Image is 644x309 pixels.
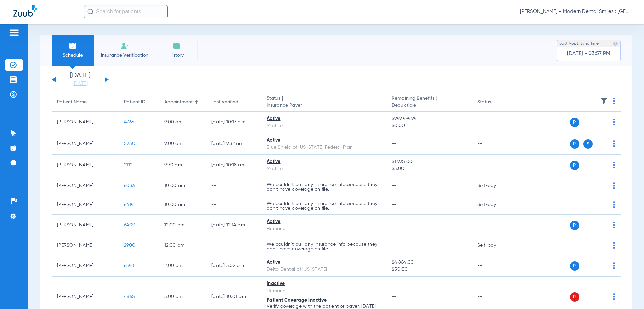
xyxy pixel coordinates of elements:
span: P [570,261,579,271]
th: Status [472,93,517,112]
div: Delta Dental of [US_STATE] [267,266,381,273]
span: $3.00 [392,165,466,172]
td: 12:00 PM [159,215,206,236]
td: 9:00 AM [159,133,206,155]
span: P [570,292,579,302]
span: -- [392,183,397,188]
span: $4,864.00 [392,259,466,266]
td: -- [206,176,261,195]
img: group-dot-blue.svg [613,262,615,269]
img: Manual Insurance Verification [121,42,129,50]
span: Schedule [57,52,89,59]
img: group-dot-blue.svg [613,242,615,249]
span: P [570,221,579,230]
span: -- [392,294,397,299]
img: x.svg [598,201,605,208]
span: $1,925.00 [392,158,466,165]
span: -- [392,243,397,248]
span: P [570,139,579,149]
div: Patient ID [124,99,145,106]
td: [PERSON_NAME] [52,255,119,277]
img: Search Icon [87,9,93,15]
div: Appointment [164,99,193,106]
span: P [570,118,579,127]
td: -- [472,155,517,176]
div: Active [267,259,381,266]
img: filter.svg [601,98,607,104]
td: Self-pay [472,236,517,255]
img: Zuub Logo [13,5,37,17]
span: 6398 [124,263,134,268]
img: x.svg [598,162,605,168]
td: 10:00 AM [159,176,206,195]
td: -- [206,236,261,255]
span: S [583,139,593,149]
span: $50.00 [392,266,466,273]
p: We couldn’t pull any insurance info because they don’t have coverage on file. [267,182,381,192]
img: x.svg [598,182,605,189]
span: -- [392,202,397,207]
img: group-dot-blue.svg [613,98,615,104]
div: Patient ID [124,99,154,106]
td: Self-pay [472,176,517,195]
div: Last Verified [211,99,256,106]
span: Insurance Verification [99,52,151,59]
img: group-dot-blue.svg [613,162,615,168]
span: 4865 [124,294,135,299]
span: Last Appt. Sync Time: [559,40,600,47]
p: We couldn’t pull any insurance info because they don’t have coverage on file. [267,201,381,211]
div: Patient Name [57,99,113,106]
span: $999,999.99 [392,115,466,122]
img: x.svg [598,242,605,249]
img: group-dot-blue.svg [613,222,615,228]
span: Insurance Payer [267,102,381,109]
td: 12:00 PM [159,236,206,255]
span: 2900 [124,243,135,248]
span: P [570,161,579,170]
td: [PERSON_NAME] [52,155,119,176]
td: [PERSON_NAME] [52,195,119,215]
img: x.svg [598,140,605,147]
td: 2:00 PM [159,255,206,277]
span: [DATE] - 03:57 PM [567,50,610,57]
img: group-dot-blue.svg [613,119,615,125]
div: Humana [267,287,381,295]
span: 6033 [124,183,135,188]
span: 6419 [124,202,133,207]
div: Appointment [164,99,201,106]
td: [DATE] 9:32 AM [206,133,261,155]
div: Active [267,115,381,122]
div: MetLife [267,165,381,172]
img: Schedule [69,42,77,50]
li: [DATE] [60,72,100,87]
td: [DATE] 10:18 AM [206,155,261,176]
img: History [173,42,181,50]
div: Blue Shield of [US_STATE] Federal Plan [267,144,381,151]
td: -- [472,112,517,133]
th: Status | [261,93,386,112]
iframe: Chat Widget [610,277,644,309]
img: x.svg [598,119,605,125]
img: x.svg [598,262,605,269]
div: Inactive [267,280,381,287]
td: 9:30 AM [159,155,206,176]
td: 9:00 AM [159,112,206,133]
a: [DATE] [60,80,100,87]
td: -- [472,133,517,155]
td: [PERSON_NAME] [52,215,119,236]
p: We couldn’t pull any insurance info because they don’t have coverage on file. [267,242,381,252]
td: -- [206,195,261,215]
div: Humana [267,225,381,232]
th: Remaining Benefits | [386,93,472,112]
span: History [161,52,193,59]
img: x.svg [598,222,605,228]
td: [PERSON_NAME] [52,133,119,155]
div: Active [267,218,381,225]
td: Self-pay [472,195,517,215]
img: last sync help info [613,41,618,46]
span: -- [392,141,397,146]
div: Active [267,158,381,165]
td: -- [472,215,517,236]
div: Active [267,137,381,144]
div: Last Verified [211,99,238,106]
